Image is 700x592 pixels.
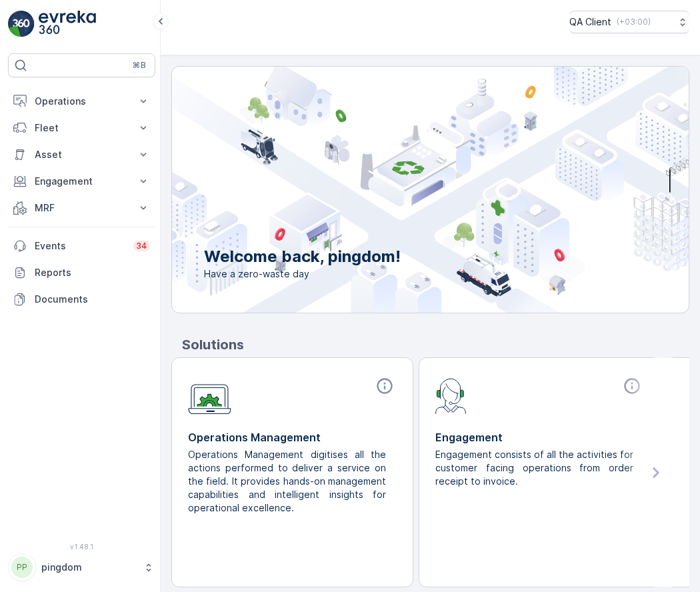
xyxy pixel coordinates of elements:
[136,241,147,251] p: 34
[8,115,155,141] button: Fleet
[188,377,231,415] img: module-icon
[8,286,155,313] a: Documents
[35,95,129,108] p: Operations
[11,557,33,578] div: PP
[204,267,401,281] span: Have a zero-waste day
[8,88,155,115] button: Operations
[41,561,137,574] p: pingdom
[617,17,651,27] p: ( +03:00 )
[35,201,129,215] p: MRF
[569,15,611,29] p: QA Client
[35,266,150,279] p: Reports
[8,141,155,168] button: Asset
[35,239,125,253] p: Events
[188,429,397,445] p: Operations Management
[8,233,155,259] a: Events34
[35,293,150,306] p: Documents
[435,448,633,488] p: Engagement consists of all the activities for customer facing operations from order receipt to in...
[133,60,146,71] p: ⌘B
[8,553,155,581] button: PPpingdom
[435,377,467,414] img: module-icon
[35,121,129,135] p: Fleet
[8,259,155,286] a: Reports
[188,448,386,515] p: Operations Management digitises all the actions performed to deliver a service on the field. It p...
[8,195,155,221] button: MRF
[35,175,129,188] p: Engagement
[435,429,644,445] p: Engagement
[8,168,155,195] button: Engagement
[569,11,689,33] button: QA Client(+03:00)
[204,246,401,267] p: Welcome back, pingdom!
[39,11,96,37] img: logo_light-DOdMpM7g.png
[112,67,689,313] img: city illustration
[8,543,155,551] span: v 1.48.1
[35,148,129,161] p: Asset
[8,11,35,37] img: logo
[182,335,689,355] p: Solutions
